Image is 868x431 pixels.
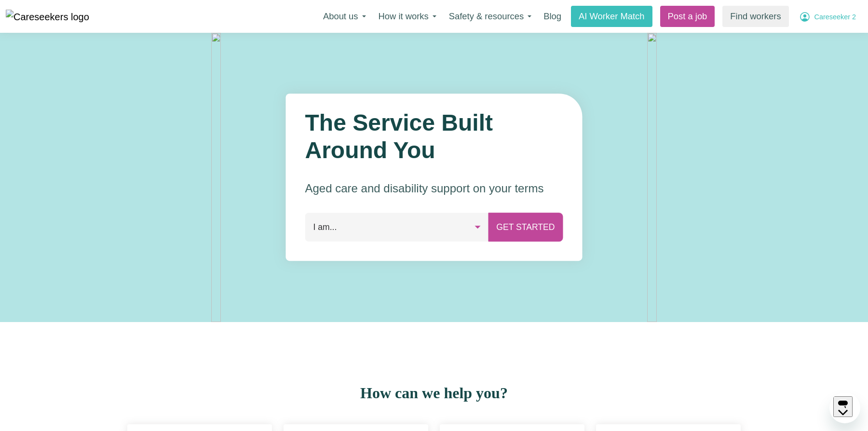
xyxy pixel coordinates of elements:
a: Find workers [722,6,788,27]
iframe: Button to launch messaging window [829,392,860,423]
a: AI Worker Match [571,6,652,27]
img: Careseekers logo [6,10,89,24]
button: Safety & resources [443,6,538,27]
h1: The Service Built Around You [305,109,563,164]
button: How it works [372,6,443,27]
a: Careseekers logo [6,6,89,27]
button: About us [317,6,372,27]
a: Post a job [660,6,715,27]
p: Aged care and disability support on your terms [305,180,563,197]
button: My Account [793,6,862,27]
a: Blog [538,6,567,27]
h2: How can we help you? [122,384,746,402]
span: Careseeker 2 [814,12,856,23]
button: Get Started [488,213,563,242]
button: I am... [305,213,489,242]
